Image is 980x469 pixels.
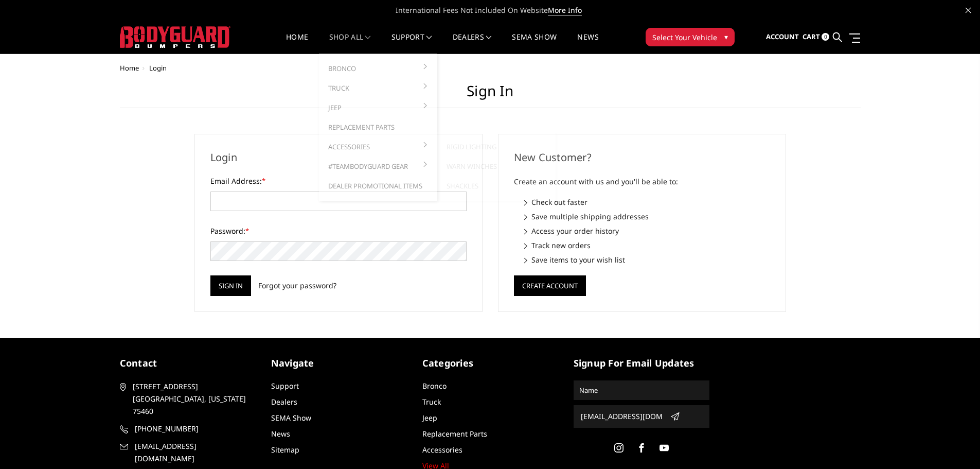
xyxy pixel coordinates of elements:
[422,429,487,439] a: Replacement Parts
[323,157,433,176] a: #TeamBodyguard Gear
[574,356,709,370] h5: signup for email updates
[646,28,735,46] button: Select Your Vehicle
[766,32,799,41] span: Account
[422,356,558,370] h5: Categories
[210,225,467,236] label: Password:
[271,397,297,407] a: Dealers
[120,440,256,465] a: [EMAIL_ADDRESS][DOMAIN_NAME]
[135,440,254,465] span: [EMAIL_ADDRESS][DOMAIN_NAME]
[120,63,139,73] a: Home
[323,59,433,78] a: Bronco
[724,31,728,42] span: ▾
[258,280,336,291] a: Forgot your password?
[271,413,311,423] a: SEMA Show
[422,397,441,407] a: Truck
[514,176,770,188] p: Create an account with us and you'll be able to:
[514,275,586,296] button: Create Account
[149,63,167,73] span: Login
[822,33,829,41] span: 0
[133,380,252,418] span: [STREET_ADDRESS] [GEOGRAPHIC_DATA], [US_STATE] 75460
[524,254,770,265] li: Save items to your wish list
[323,137,433,157] a: Accessories
[575,382,708,398] input: Name
[422,413,437,423] a: Jeep
[271,356,407,370] h5: Navigate
[271,445,299,455] a: Sitemap
[803,32,820,41] span: Cart
[524,240,770,251] li: Track new orders
[524,211,770,222] li: Save multiple shipping addresses
[323,176,433,196] a: Dealer Promotional Items
[514,150,770,165] h2: New Customer?
[271,429,290,439] a: News
[524,197,770,207] li: Check out faster
[441,176,551,196] a: Shackles
[135,423,254,435] span: [PHONE_NUMBER]
[422,445,462,455] a: Accessories
[210,150,467,165] h2: Login
[548,5,582,15] a: More Info
[323,98,433,117] a: Jeep
[210,176,467,186] label: Email Address:
[524,225,770,236] li: Access your order history
[577,33,598,54] a: News
[323,117,433,137] a: Replacement Parts
[120,423,256,435] a: [PHONE_NUMBER]
[441,137,551,157] a: Rigid Lighting
[329,33,371,54] a: shop all
[391,33,432,54] a: Support
[120,82,861,108] h1: Sign in
[512,33,557,54] a: SEMA Show
[422,381,447,391] a: Bronco
[271,381,299,391] a: Support
[577,408,666,425] input: Email
[652,32,717,43] span: Select Your Vehicle
[453,33,492,54] a: Dealers
[286,33,308,54] a: Home
[766,23,799,51] a: Account
[514,280,586,289] a: Create Account
[120,356,256,370] h5: contact
[210,275,251,296] input: Sign in
[441,157,551,176] a: Warn Winches
[803,23,829,51] a: Cart 0
[120,26,230,48] img: BODYGUARD BUMPERS
[323,78,433,98] a: Truck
